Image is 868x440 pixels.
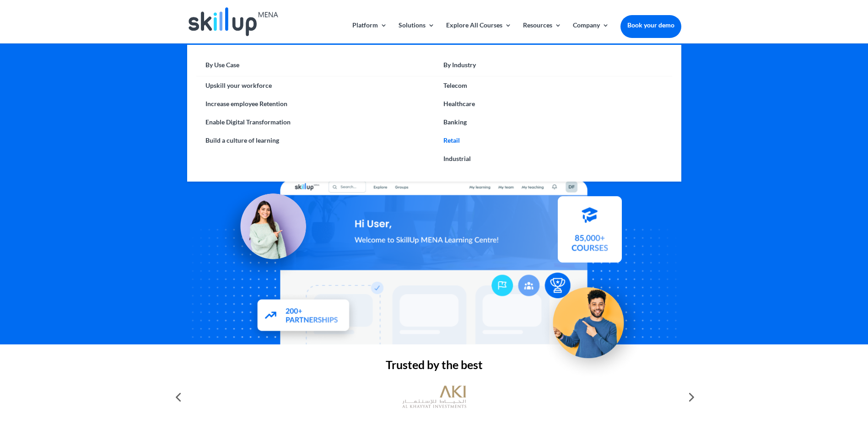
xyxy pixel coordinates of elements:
[196,59,434,76] a: By Use Case
[434,113,672,131] a: Banking
[352,22,387,43] a: Platform
[558,201,622,267] img: Courses library - SkillUp MENA
[573,22,609,43] a: Company
[434,95,672,113] a: Healthcare
[216,182,315,281] img: Learning Management Solution - SkillUp
[196,131,434,150] a: Build a culture of learning
[246,292,360,345] img: Partners - SkillUp Mena
[189,7,278,36] img: Skillup Mena
[434,76,672,95] a: Telecom
[434,150,672,168] a: Industrial
[196,76,434,95] a: Upskill your workforce
[716,341,868,440] iframe: Chat Widget
[196,95,434,113] a: Increase employee Retention
[434,59,672,76] a: By Industry
[399,22,435,43] a: Solutions
[620,15,681,35] a: Book your demo
[446,22,512,43] a: Explore All Courses
[402,381,466,413] img: al khayyat investments logo
[196,113,434,131] a: Enable Digital Transformation
[187,359,681,375] h2: Trusted by the best
[434,131,672,150] a: Retail
[523,22,561,43] a: Resources
[538,268,647,376] img: Upskill your workforce - SkillUp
